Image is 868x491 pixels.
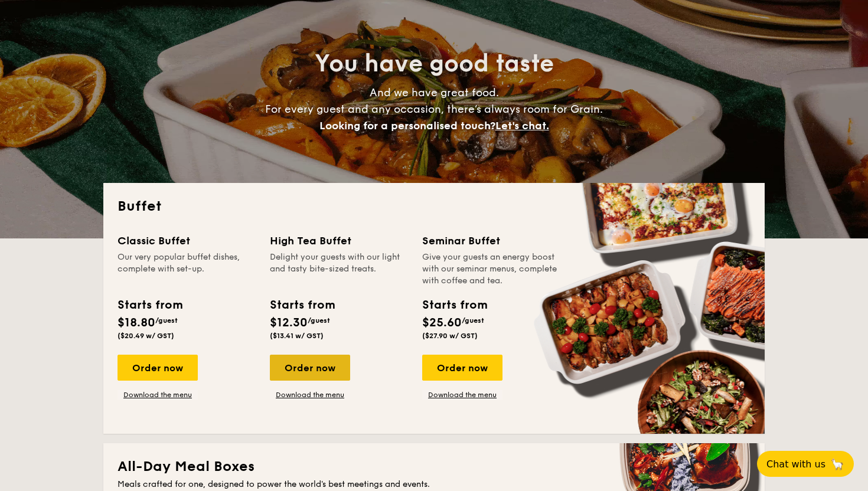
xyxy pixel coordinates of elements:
[830,457,844,471] span: 🦙
[118,355,198,381] div: Order now
[118,233,256,249] div: Classic Buffet
[422,390,502,400] a: Download the menu
[270,233,408,249] div: High Tea Buffet
[118,390,198,400] a: Download the menu
[118,316,155,330] span: $18.80
[308,316,330,325] span: /guest
[462,316,484,325] span: /guest
[118,332,174,340] span: ($20.49 w/ GST)
[270,251,408,287] div: Delight your guests with our light and tasty bite-sized treats.
[757,451,854,477] button: Chat with us🦙
[422,233,560,249] div: Seminar Buffet
[118,296,182,314] div: Starts from
[270,390,350,400] a: Download the menu
[422,316,462,330] span: $25.60
[155,316,178,325] span: /guest
[270,316,308,330] span: $12.30
[422,296,487,314] div: Starts from
[118,457,750,476] h2: All-Day Meal Boxes
[422,332,478,340] span: ($27.90 w/ GST)
[118,197,750,216] h2: Buffet
[315,50,554,78] span: You have good taste
[422,251,560,287] div: Give your guests an energy boost with our seminar menus, complete with coffee and tea.
[495,119,549,132] span: Let's chat.
[270,355,350,381] div: Order now
[766,459,825,470] span: Chat with us
[270,296,334,314] div: Starts from
[265,86,603,132] span: And we have great food. For every guest and any occasion, there’s always room for Grain.
[118,479,750,490] div: Meals crafted for one, designed to power the world's best meetings and events.
[319,119,495,132] span: Looking for a personalised touch?
[270,332,324,340] span: ($13.41 w/ GST)
[422,355,502,381] div: Order now
[118,251,256,287] div: Our very popular buffet dishes, complete with set-up.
